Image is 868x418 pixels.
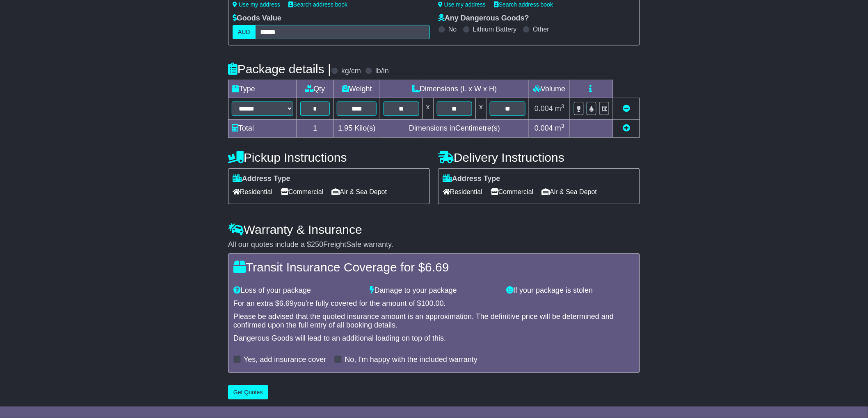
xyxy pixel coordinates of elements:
[494,1,553,8] a: Search address book
[380,80,529,98] td: Dimensions (L x W x H)
[438,14,529,23] label: Any Dangerous Goods?
[533,25,549,33] label: Other
[421,299,444,307] span: 100.00
[297,80,333,98] td: Qty
[345,355,477,364] label: No, I'm happy with the included warranty
[423,98,433,120] td: x
[233,25,256,39] label: AUD
[228,223,640,236] h4: Warranty & Insurance
[233,312,635,330] div: Please be advised that the quoted insurance amount is an approximation. The definitive price will...
[279,299,294,307] span: 6.69
[438,1,486,8] a: Use my address
[233,299,635,308] div: For an extra $ you're fully covered for the amount of $ .
[366,286,503,295] div: Damage to your package
[535,104,553,113] span: 0.004
[332,185,387,198] span: Air & Sea Depot
[443,174,500,183] label: Address Type
[228,62,331,76] h4: Package details |
[233,185,272,198] span: Residential
[233,174,290,183] label: Address Type
[491,185,533,198] span: Commercial
[228,120,297,138] td: Total
[535,124,553,132] span: 0.004
[233,14,281,23] label: Goods Value
[623,104,630,113] a: Remove this item
[561,103,564,109] sup: 3
[229,286,366,295] div: Loss of your package
[380,120,529,138] td: Dimensions in Centimetre(s)
[476,98,487,120] td: x
[233,260,635,274] h4: Transit Insurance Coverage for $
[341,67,361,76] label: kg/cm
[333,80,380,98] td: Weight
[623,124,630,132] a: Add new item
[443,185,482,198] span: Residential
[473,25,517,33] label: Lithium Battery
[333,120,380,138] td: Kilo(s)
[425,260,449,274] span: 6.69
[555,104,564,113] span: m
[502,286,639,295] div: If your package is stolen
[297,120,333,138] td: 1
[233,334,635,343] div: Dangerous Goods will lead to an additional loading on top of this.
[228,385,268,400] button: Get Quotes
[233,1,280,8] a: Use my address
[338,124,352,132] span: 1.95
[228,151,430,164] h4: Pickup Instructions
[438,151,640,164] h4: Delivery Instructions
[228,240,640,249] div: All our quotes include a $ FreightSafe warranty.
[228,80,297,98] td: Type
[281,185,323,198] span: Commercial
[561,123,564,129] sup: 3
[529,80,570,98] td: Volume
[288,1,347,8] a: Search address book
[555,124,564,132] span: m
[375,67,389,76] label: lb/in
[448,25,457,33] label: No
[244,355,326,364] label: Yes, add insurance cover
[311,240,323,249] span: 250
[542,185,597,198] span: Air & Sea Depot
